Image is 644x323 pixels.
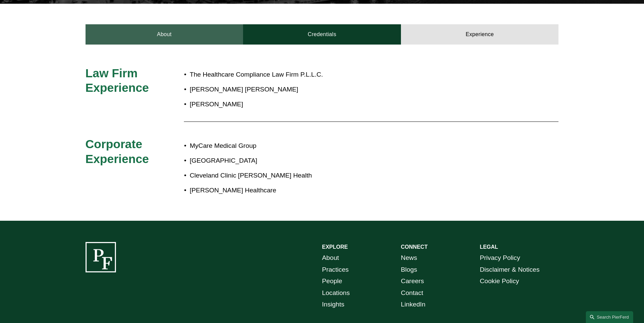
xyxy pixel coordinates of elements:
a: Search this site [586,311,633,323]
a: About [322,252,339,264]
span: Law Firm Experience [86,66,149,95]
a: Careers [401,275,424,287]
p: [GEOGRAPHIC_DATA] [190,155,499,167]
a: Locations [322,287,350,299]
p: [PERSON_NAME] Healthcare [190,185,499,196]
a: Practices [322,264,349,276]
a: Credentials [243,24,401,45]
a: Cookie Policy [480,275,519,287]
a: Experience [401,24,559,45]
a: News [401,252,417,264]
strong: CONNECT [401,244,428,250]
p: [PERSON_NAME] [190,99,499,110]
a: People [322,275,342,287]
a: LinkedIn [401,299,426,311]
span: Corporate Experience [86,137,149,165]
a: Blogs [401,264,417,276]
strong: LEGAL [480,244,498,250]
p: [PERSON_NAME] [PERSON_NAME] [190,84,499,96]
a: Contact [401,287,423,299]
strong: EXPLORE [322,244,348,250]
p: MyCare Medical Group [190,140,499,152]
p: The Healthcare Compliance Law Firm P.L.L.C. [190,69,499,81]
a: Insights [322,299,344,311]
a: Disclaimer & Notices [480,264,540,276]
a: Privacy Policy [480,252,520,264]
p: Cleveland Clinic [PERSON_NAME] Health [190,170,499,182]
a: About [86,24,243,45]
